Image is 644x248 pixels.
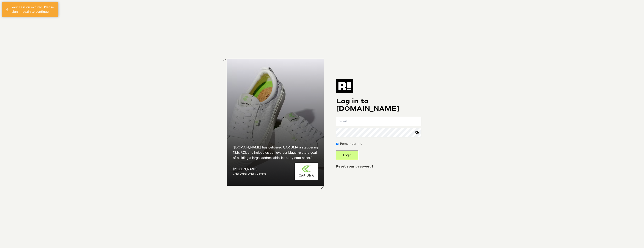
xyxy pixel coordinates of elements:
[336,165,373,168] a: Reset your password?
[233,167,257,171] strong: [PERSON_NAME]
[340,142,362,146] label: Remember me
[336,117,421,126] input: Email
[336,151,358,160] button: Login
[336,97,421,112] h1: Log in to [DOMAIN_NAME]
[12,5,56,14] div: Your session expired. Please sign in again to continue.
[295,163,318,180] img: Cariuma
[336,79,353,93] img: Retention.com
[233,145,318,160] h2: “[DOMAIN_NAME] has delivered CARIUMA a staggering 13.1x ROI, and helped us achieve our bigger-pic...
[233,172,266,175] span: Chief Digital Officer, Cariuma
